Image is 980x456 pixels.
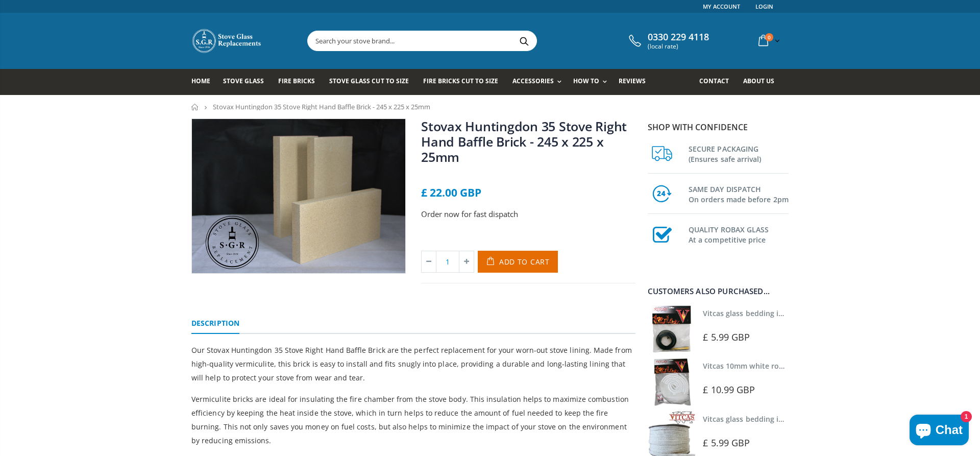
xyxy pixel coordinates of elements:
[703,308,893,318] a: Vitcas glass bedding in tape - 2mm x 10mm x 2 meters
[699,69,737,95] a: Contact
[703,383,755,396] span: £ 10.99 GBP
[619,69,653,95] a: Reviews
[499,257,550,267] span: Add to Cart
[191,28,263,54] img: Stove Glass Replacement
[703,361,903,371] a: Vitcas 10mm white rope kit - includes rope seal and glue!
[703,414,920,424] a: Vitcas glass bedding in tape - 2mm x 15mm x 2 meters (White)
[278,77,315,85] span: Fire Bricks
[648,358,695,405] img: Vitcas white rope, glue and gloves kit 10mm
[619,77,646,85] span: Reviews
[192,119,405,274] img: 3_fire_bricks-2-min_4d56c856-305a-4f81-8d60-d858f0c290b3_800x_crop_center.jpg
[689,182,789,205] h3: SAME DAY DISPATCH On orders made before 2pm
[191,77,210,85] span: Home
[423,69,506,95] a: Fire Bricks Cut To Size
[699,77,729,85] span: Contact
[223,77,264,85] span: Stove Glass
[191,314,239,334] a: Description
[743,77,774,85] span: About us
[648,305,695,353] img: Vitcas stove glass bedding in tape
[329,77,408,85] span: Stove Glass Cut To Size
[648,43,709,50] span: (local rate)
[191,392,635,447] p: Vermiculite bricks are ideal for insulating the fire chamber from the stove body. This insulation...
[191,69,218,95] a: Home
[754,31,782,51] a: 0
[648,287,789,295] div: Customers also purchased...
[308,31,651,51] input: Search your stove brand...
[573,77,599,85] span: How To
[191,104,199,110] a: Home
[223,69,272,95] a: Stove Glass
[478,251,558,273] button: Add to Cart
[703,437,750,449] span: £ 5.99 GBP
[421,208,635,220] p: Order now for fast dispatch
[648,121,789,133] p: Shop with confidence
[278,69,323,95] a: Fire Bricks
[648,32,709,43] span: 0330 229 4118
[423,77,498,85] span: Fire Bricks Cut To Size
[626,32,709,50] a: 0330 229 4118 (local rate)
[906,415,972,448] inbox-online-store-chat: Shopify online store chat
[512,69,567,95] a: Accessories
[329,69,416,95] a: Stove Glass Cut To Size
[703,331,750,343] span: £ 5.99 GBP
[765,33,773,41] span: 0
[573,69,612,95] a: How To
[512,77,554,85] span: Accessories
[421,117,627,165] a: Stovax Huntingdon 35 Stove Right Hand Baffle Brick - 245 x 225 x 25mm
[689,142,789,164] h3: SECURE PACKAGING (Ensures safe arrival)
[421,185,481,200] span: £ 22.00 GBP
[512,31,535,51] button: Search
[743,69,782,95] a: About us
[191,343,635,385] p: Our Stovax Huntingdon 35 Stove Right Hand Baffle Brick are the perfect replacement for your worn-...
[689,223,789,245] h3: QUALITY ROBAX GLASS At a competitive price
[213,102,430,111] span: Stovax Huntingdon 35 Stove Right Hand Baffle Brick - 245 x 225 x 25mm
